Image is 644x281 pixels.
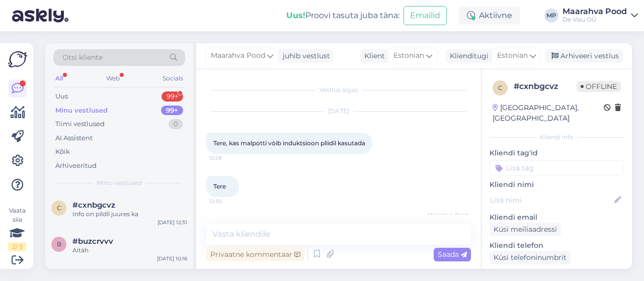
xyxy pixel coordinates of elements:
span: b [57,240,61,248]
div: Maarahva Pood [562,8,627,16]
div: Klient [360,51,385,61]
input: Lisa tag [490,160,624,175]
span: Offline [577,81,621,92]
div: [GEOGRAPHIC_DATA], [GEOGRAPHIC_DATA] [493,103,604,124]
div: Kliendi info [490,133,624,142]
input: Lisa nimi [490,195,612,206]
span: c [57,204,61,212]
span: Estonian [393,50,424,61]
span: Minu vestlused [97,178,142,188]
div: All [53,72,65,85]
div: [DATE] 10:16 [157,255,187,262]
div: Vaata siia [8,206,26,251]
span: Maarahva Pood [428,211,468,219]
span: Saada [438,250,467,259]
div: Küsi meiliaadressi [490,223,561,236]
div: [DATE] 12:31 [157,219,187,226]
p: Kliendi nimi [490,179,624,190]
b: Uus! [286,11,305,20]
div: 99+ [161,106,183,116]
p: Kliendi tag'id [490,148,624,158]
div: Aitäh [72,246,187,255]
div: Uus [55,91,68,102]
div: Web [104,72,122,85]
div: Arhiveeri vestlus [545,49,623,63]
div: AI Assistent [55,133,93,143]
div: 2 / 3 [8,242,26,251]
div: 0 [169,119,183,129]
p: Kliendi telefon [490,240,624,251]
span: Tere, kas malpotti vòib induktsioon pliidil kasutada [213,139,365,147]
button: Emailid [404,6,447,25]
span: 12:29 [209,154,247,162]
p: Kliendi email [490,212,624,223]
span: #buzcrvvv [72,237,113,246]
span: Maarahva Pood [211,50,265,61]
div: Socials [160,72,185,85]
span: Otsi kliente [62,52,103,63]
div: Klienditugi [446,51,489,61]
div: # cxnbgcvz [514,80,577,92]
div: Proovi tasuta juba täna: [286,10,399,22]
a: Maarahva PoodDe Visu OÜ [562,8,638,24]
div: Aktiivne [459,7,520,25]
div: Küsi telefoninumbrit [490,251,571,264]
div: 99+ [162,91,183,102]
span: #cxnbgcvz [72,201,115,210]
span: Estonian [497,50,528,61]
div: Privaatne kommentaar [206,248,304,261]
div: Info on pildil juures ka [72,210,187,219]
div: MP [544,9,558,23]
img: Askly Logo [8,51,27,67]
p: Klienditeekond [490,268,624,279]
div: juhib vestlust [279,51,330,61]
span: 12:30 [209,198,247,205]
div: Arhiveeritud [55,161,97,171]
div: [DATE] [206,107,471,116]
span: Tere [213,182,226,190]
div: Vestlus algas [206,85,471,95]
div: Tiimi vestlused [55,119,105,129]
span: c [498,84,503,91]
div: Minu vestlused [55,106,108,116]
div: Kõik [55,147,70,157]
div: De Visu OÜ [562,16,627,24]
